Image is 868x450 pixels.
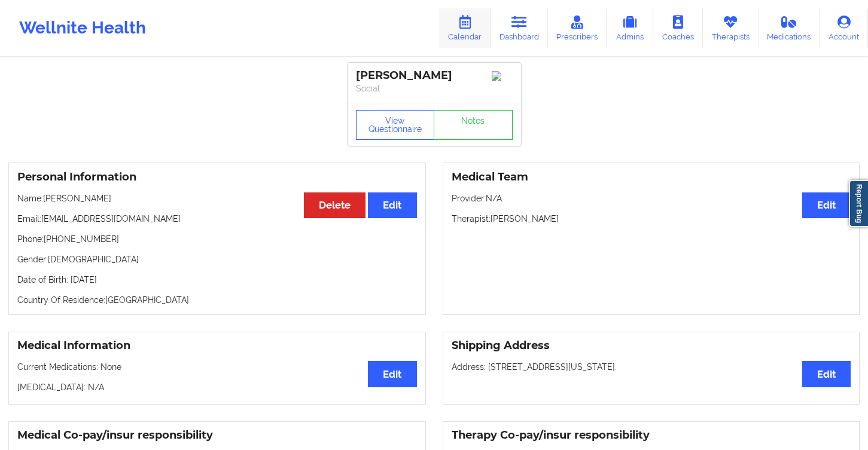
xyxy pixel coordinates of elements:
p: [MEDICAL_DATA]: N/A [17,381,417,393]
h3: Shipping Address [452,339,851,353]
a: Notes [434,110,513,140]
p: Gender: [DEMOGRAPHIC_DATA] [17,253,417,265]
div: [PERSON_NAME] [356,69,513,82]
p: Address: [STREET_ADDRESS][US_STATE]. [452,361,851,373]
a: Dashboard [491,8,548,48]
h3: Medical Information [17,339,417,353]
a: Therapists [703,8,759,48]
button: Edit [368,361,416,387]
h3: Medical Team [452,170,851,184]
button: View Questionnaire [356,110,435,140]
p: Date of Birth: [DATE] [17,274,417,286]
button: Edit [368,192,416,218]
a: Admins [607,8,653,48]
p: Provider: N/A [452,192,851,204]
p: Therapist: [PERSON_NAME] [452,213,851,225]
h3: Therapy Co-pay/insur responsibility [452,428,851,442]
p: Name: [PERSON_NAME] [17,192,417,204]
a: Report Bug [849,180,868,227]
a: Account [820,8,868,48]
p: Phone: [PHONE_NUMBER] [17,233,417,245]
h3: Medical Co-pay/insur responsibility [17,428,417,442]
a: Prescribers [548,8,607,48]
button: Delete [304,192,366,218]
a: Medications [759,8,820,48]
a: Calendar [439,8,491,48]
p: Country Of Residence: [GEOGRAPHIC_DATA] [17,294,417,306]
p: Social [356,82,513,94]
button: Edit [802,192,851,218]
button: Edit [802,361,851,387]
h3: Personal Information [17,170,417,184]
p: Email: [EMAIL_ADDRESS][DOMAIN_NAME] [17,213,417,225]
a: Coaches [653,8,703,48]
img: Image%2Fplaceholer-image.png [492,71,513,81]
p: Current Medications: None [17,361,417,373]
